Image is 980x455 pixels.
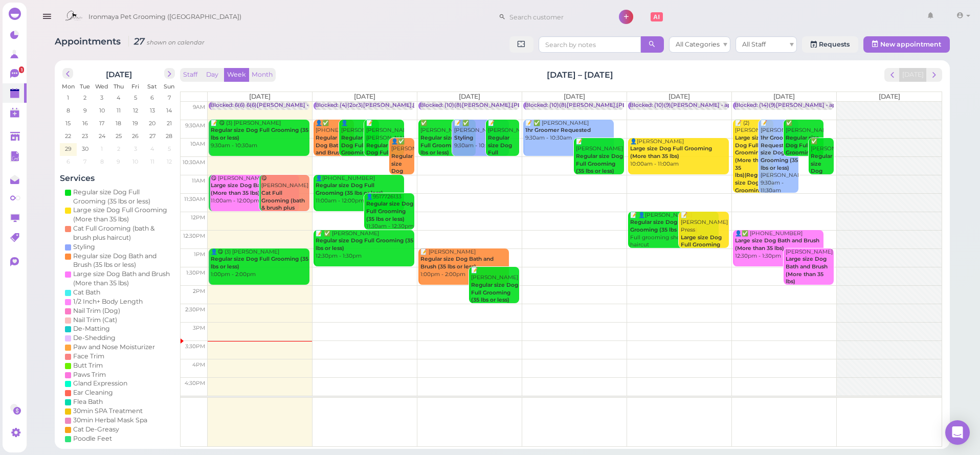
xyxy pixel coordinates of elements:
button: Month [249,68,276,82]
span: 9:30am [185,122,205,129]
div: Large size Dog Bath and Brush (More than 35 lbs) [73,269,172,288]
span: 11 [116,106,122,115]
span: 2 [116,144,121,153]
div: 📝 😋 (3) [PERSON_NAME] 9:30am - 10:30am [210,120,309,150]
span: 10 [131,157,139,166]
b: Regular size Dog Full Grooming (35 lbs or less) [316,182,383,196]
div: 👤[PERSON_NAME] 10:00am - 11:00am [630,138,729,168]
span: 6 [65,157,71,166]
span: [DATE] [669,93,690,100]
b: Large size Dog Bath and Brush (More than 35 lbs) [211,182,295,196]
div: 👤✅ [PHONE_NUMBER] 9:30am - 10:30am [315,120,353,180]
div: 👤[PHONE_NUMBER] 11:00am - 12:00pm [315,175,404,205]
span: 12pm [191,214,205,221]
div: 30min Herbal Mask Spa [73,416,147,425]
span: 1:30pm [186,269,205,276]
div: ✅ [PERSON_NAME] 10:00am - 11:00am [810,138,834,228]
span: [DATE] [773,93,795,100]
b: Large size Dog Full Grooming (More than 35 lbs)|Regular size Dog Full Grooming (35 lbs or less) [735,134,772,201]
span: [DATE] [459,93,480,100]
div: 📝 (2) [PERSON_NAME] 9:30am - 11:30am [734,120,773,217]
b: Styling [454,134,473,141]
div: Blocked: (10)(8)[PERSON_NAME],[PERSON_NAME] • appointment [420,102,600,109]
span: Fri [131,83,139,90]
span: New appointment [880,40,941,48]
div: ✅ [PERSON_NAME] 9:30am - 10:30am [420,120,475,165]
div: 1/2 Inch+ Body Length [73,297,143,306]
div: Nail Trim (Cat) [73,315,117,325]
span: 26 [131,131,140,141]
div: Large size Dog Full Grooming (More than 35 lbs) [73,206,172,224]
h2: [DATE] – [DATE] [547,69,613,81]
div: 📝 [PERSON_NAME] 1:30pm - 2:30pm [471,267,519,312]
span: 5 [167,144,172,153]
span: Sat [147,83,157,90]
span: Tue [80,83,90,90]
span: 8 [99,157,105,166]
span: All Categories [676,40,720,48]
div: Styling [73,242,95,252]
span: 29 [64,144,73,153]
span: 3:30pm [185,343,205,350]
b: Regular size Dog Full Grooming (35 lbs or less) [576,153,623,174]
span: 6 [149,93,155,102]
b: Regular size Dog Full Grooming (35 lbs or less) [471,282,518,303]
div: 👤😋 (3) [PERSON_NAME] 1:00pm - 2:00pm [210,248,309,279]
div: Butt Trim [73,361,103,370]
i: 27 [128,36,205,47]
input: Search customer [506,9,605,25]
span: 1 [19,66,24,73]
span: 24 [98,131,106,141]
small: shown on calendar [147,39,205,46]
div: Poodle Feet [73,434,112,443]
button: next [926,68,942,82]
div: Cat Bath [73,288,100,297]
span: 11 [149,157,155,166]
span: Sun [164,83,174,90]
span: 11am [192,177,205,184]
b: Regular size Dog Bath and Brush (35 lbs or less) [316,134,353,164]
span: 14 [165,106,173,115]
div: Cat Full Grooming (bath & brush plus haircut) [73,224,172,242]
b: 1hr Groomer Requested [525,127,591,133]
span: 8 [65,106,71,115]
span: 7 [167,93,172,102]
span: 4pm [192,361,205,368]
div: Regular size Dog Full Grooming (35 lbs or less) [73,188,172,206]
b: Regular size Dog Full Grooming (35 lbs or less) [786,134,823,164]
span: Ironmaya Pet Grooming ([GEOGRAPHIC_DATA]) [88,3,241,31]
span: 27 [148,131,157,141]
div: Blocked: (10)(8)[PERSON_NAME],[PERSON_NAME] • appointment [525,102,705,109]
b: Regular size Dog Full Grooming (35 lbs or less) [366,200,413,222]
span: 16 [81,119,89,128]
div: 📝 ✅ [PERSON_NAME] 9:30am - 10:30am [525,120,614,142]
div: 📝 ✅ [PERSON_NAME] 9:30am - 10:30am [454,120,509,150]
span: [DATE] [879,93,900,100]
span: 4:30pm [185,380,205,386]
b: Large size Dog Full Grooming (More than 35 lbs) [681,234,722,263]
span: 12 [166,157,173,166]
b: Regular size Dog Bath and Brush (35 lbs or less) [391,153,413,212]
b: Cat Full Grooming (bath & brush plus haircut) [261,190,305,219]
div: 📝 [PERSON_NAME] 10:00am - 11:00am [575,138,624,191]
div: 📝 [PERSON_NAME] [PERSON_NAME] 9:30am - 10:30am [366,120,404,187]
button: prev [62,68,73,79]
div: Blocked: (14)(9)[PERSON_NAME] • appointment [734,102,864,109]
b: Regular size Dog Full Grooming (35 lbs or less) [811,153,838,204]
div: 📝 [PERSON_NAME] 1:00pm - 2:00pm [420,248,509,279]
span: 25 [115,131,123,141]
span: 1pm [194,251,205,258]
span: 10am [190,141,205,147]
b: Regular size Dog Full Grooming (35 lbs or less) [211,127,308,141]
div: De-Matting [73,324,110,333]
div: Gland Expression [73,379,127,388]
div: Face Trim [73,352,104,361]
button: Day [200,68,225,82]
div: ✅ [PERSON_NAME] 9:30am - 10:30am [785,120,823,180]
div: 👤9517726133 11:30am - 12:30pm [366,193,414,231]
div: 📝 [PERSON_NAME] [PERSON_NAME] 9:30am - 11:30am [760,120,798,195]
span: 17 [98,119,105,128]
span: 3pm [193,325,205,331]
span: 18 [115,119,122,128]
div: Paw and Nose Moisturizer [73,343,155,352]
